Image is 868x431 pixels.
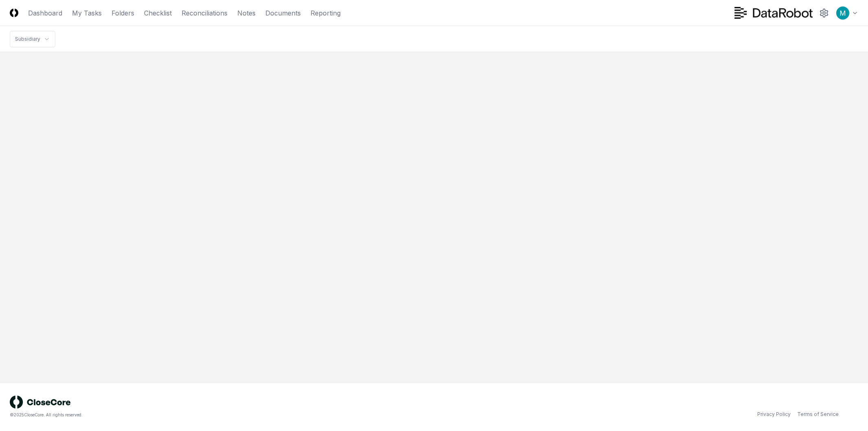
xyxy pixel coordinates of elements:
[72,8,102,18] a: My Tasks
[28,8,62,18] a: Dashboard
[797,411,839,418] a: Terms of Service
[237,8,256,18] a: Notes
[757,411,791,418] a: Privacy Policy
[735,7,813,19] img: DataRobot logo
[15,35,40,43] div: Subsidiary
[144,8,172,18] a: Checklist
[112,8,134,18] a: Folders
[181,8,227,18] a: Reconciliations
[310,8,341,18] a: Reporting
[10,31,55,47] nav: breadcrumb
[10,412,434,418] div: © 2025 CloseCore. All rights reserved.
[10,9,18,17] img: Logo
[265,8,301,18] a: Documents
[836,7,849,20] img: ACg8ocIk6UVBSJ1Mh_wKybhGNOx8YD4zQOa2rDZHjRd5UfivBFfoWA=s96-c
[10,396,71,409] img: logo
